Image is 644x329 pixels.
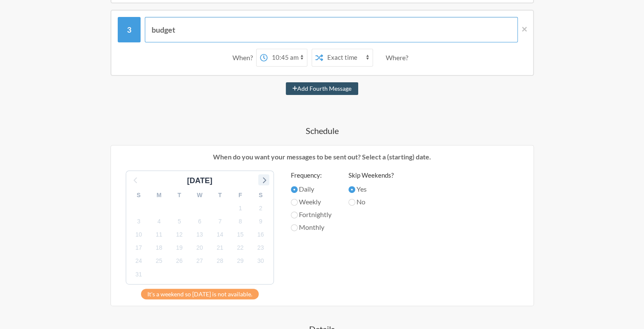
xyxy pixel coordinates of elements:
h4: Schedule [77,125,568,137]
div: Where? [386,49,412,67]
span: Tuesday, September 16, 2025 [255,229,267,241]
span: Tuesday, September 9, 2025 [255,215,267,227]
label: No [348,197,394,207]
div: W [190,189,210,202]
label: Daily [291,184,332,194]
span: Friday, September 5, 2025 [174,215,185,227]
input: Yes [348,186,355,193]
span: Wednesday, September 24, 2025 [133,255,145,267]
div: S [129,189,149,202]
p: When do you want your messages to be sent out? Select a (starting) date. [117,152,527,162]
span: Tuesday, September 30, 2025 [255,255,267,267]
label: Frequency: [291,170,332,180]
span: Monday, September 29, 2025 [235,255,246,267]
span: Friday, September 19, 2025 [174,242,185,254]
button: Add Fourth Message [286,82,358,95]
span: Wednesday, September 17, 2025 [133,242,145,254]
span: Saturday, September 27, 2025 [194,255,206,267]
div: When? [232,49,256,67]
input: Fortnightly [291,212,298,218]
div: S [251,189,271,202]
div: F [230,189,251,202]
span: Sunday, September 14, 2025 [214,229,226,241]
span: Monday, September 15, 2025 [235,229,246,241]
span: Thursday, September 4, 2025 [153,215,165,227]
span: Wednesday, September 3, 2025 [133,215,145,227]
span: Saturday, September 20, 2025 [194,242,206,254]
span: Wednesday, October 1, 2025 [133,268,145,280]
span: Monday, September 1, 2025 [235,202,246,214]
input: No [348,199,355,206]
input: Message [145,17,518,42]
label: Skip Weekends? [348,170,394,180]
span: Saturday, September 6, 2025 [194,215,206,227]
input: Daily [291,186,298,193]
span: Sunday, September 7, 2025 [214,215,226,227]
span: Sunday, September 28, 2025 [214,255,226,267]
input: Weekly [291,199,298,206]
span: Monday, September 8, 2025 [235,215,246,227]
span: Thursday, September 25, 2025 [153,255,165,267]
span: Monday, September 22, 2025 [235,242,246,254]
span: Friday, September 26, 2025 [174,255,185,267]
span: Tuesday, September 2, 2025 [255,202,267,214]
div: [DATE] [184,175,216,187]
div: It's a weekend so [DATE] is not available. [141,289,259,299]
span: Friday, September 12, 2025 [174,229,185,241]
input: Monthly [291,224,298,231]
span: Sunday, September 21, 2025 [214,242,226,254]
span: Wednesday, September 10, 2025 [133,229,145,241]
div: M [149,189,169,202]
label: Weekly [291,197,332,207]
span: Thursday, September 18, 2025 [153,242,165,254]
span: Thursday, September 11, 2025 [153,229,165,241]
span: Saturday, September 13, 2025 [194,229,206,241]
div: T [210,189,230,202]
label: Yes [348,184,394,194]
label: Fortnightly [291,209,332,220]
div: T [169,189,190,202]
label: Monthly [291,222,332,232]
span: Tuesday, September 23, 2025 [255,242,267,254]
